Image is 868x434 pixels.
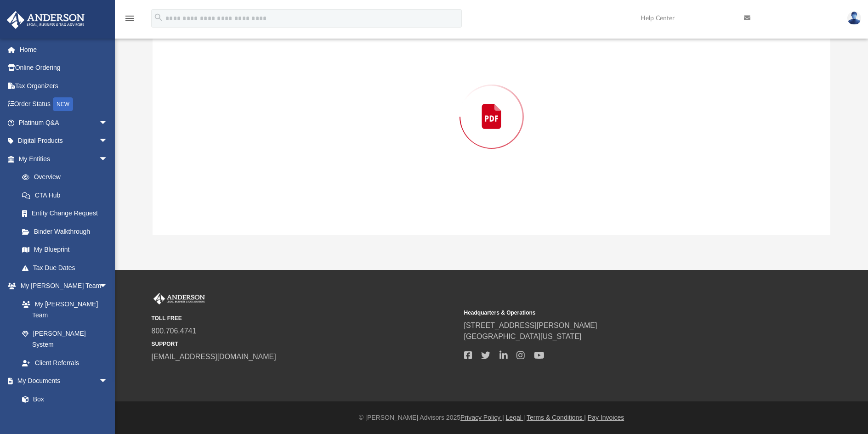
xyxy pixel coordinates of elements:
[588,414,624,421] a: Pay Invoices
[6,59,122,77] a: Online Ordering
[464,333,582,340] a: [GEOGRAPHIC_DATA][US_STATE]
[527,414,586,421] a: Terms & Conditions |
[99,150,117,169] span: arrow_drop_down
[6,40,122,59] a: Home
[13,390,113,408] a: Box
[460,414,504,421] a: Privacy Policy |
[152,353,276,361] a: [EMAIL_ADDRESS][DOMAIN_NAME]
[13,259,122,277] a: Tax Due Dates
[6,150,122,168] a: My Entitiesarrow_drop_down
[99,372,117,391] span: arrow_drop_down
[152,293,207,305] img: Anderson Advisors Platinum Portal
[506,414,525,421] a: Legal |
[99,132,117,151] span: arrow_drop_down
[124,13,135,24] i: menu
[153,12,164,23] i: search
[464,309,770,317] small: Headquarters & Operations
[115,413,868,423] div: © [PERSON_NAME] Advisors 2025
[13,168,122,186] a: Overview
[13,186,122,204] a: CTA Hub
[152,340,458,348] small: SUPPORT
[152,327,197,335] a: 800.706.4741
[124,17,135,24] a: menu
[99,113,117,132] span: arrow_drop_down
[847,11,861,25] img: User Pic
[464,321,597,329] a: [STREET_ADDRESS][PERSON_NAME]
[6,277,117,295] a: My [PERSON_NAME] Teamarrow_drop_down
[53,97,73,111] div: NEW
[6,95,122,114] a: Order StatusNEW
[6,372,117,390] a: My Documentsarrow_drop_down
[6,132,122,150] a: Digital Productsarrow_drop_down
[13,222,122,241] a: Binder Walkthrough
[6,113,122,132] a: Platinum Q&Aarrow_drop_down
[13,204,122,223] a: Entity Change Request
[6,77,122,95] a: Tax Organizers
[13,241,117,259] a: My Blueprint
[13,354,117,372] a: Client Referrals
[99,277,117,296] span: arrow_drop_down
[13,295,113,324] a: My [PERSON_NAME] Team
[13,324,117,354] a: [PERSON_NAME] System
[4,11,87,29] img: Anderson Advisors Platinum Portal
[152,314,458,322] small: TOLL FREE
